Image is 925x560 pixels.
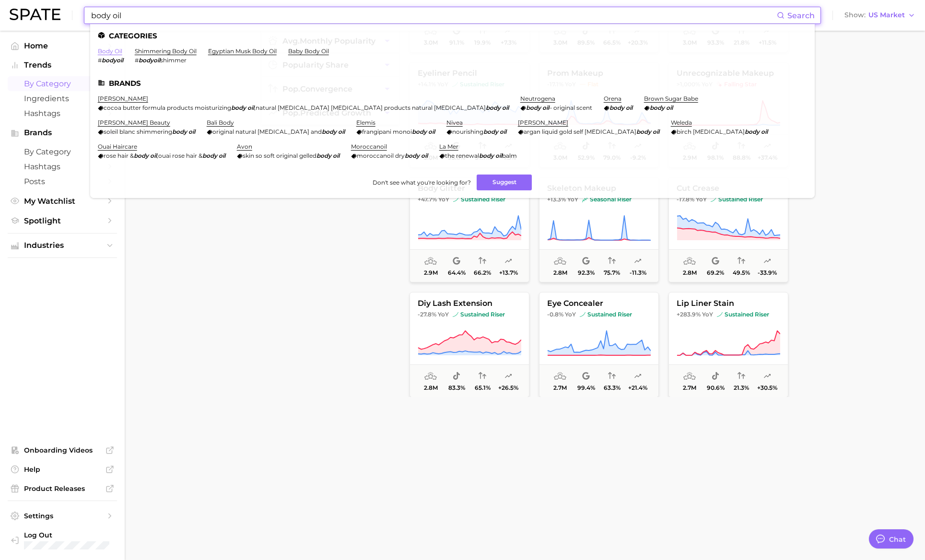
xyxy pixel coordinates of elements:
em: body [231,104,246,111]
span: Onboarding Videos [24,446,101,455]
em: body [745,128,760,135]
span: by Category [24,79,101,88]
a: moroccanoil [351,143,387,150]
span: YoY [702,311,713,318]
span: moroccanoil dry [357,152,405,159]
button: eye concealer-0.8% YoYsustained risersustained riser2.7m99.4%63.3%+21.4% [539,292,659,397]
div: , [98,152,225,159]
a: elemis [356,119,375,126]
span: 2.7m [683,385,696,391]
span: sustained riser [717,311,769,318]
img: SPATE [10,9,60,20]
span: popularity predicted growth: Likely [763,371,771,382]
span: sustained riser [580,311,632,318]
span: average monthly popularity: Medium Popularity [683,371,696,382]
span: Brands [24,128,101,137]
em: oil [428,128,435,135]
a: brown sugar babe [644,95,698,102]
span: 83.3% [448,385,465,391]
em: body [405,152,420,159]
button: skeleton makeup+13.3% YoYseasonal riserseasonal riser2.8m92.3%75.7%-11.3% [539,177,659,282]
a: body oil [98,47,122,55]
span: popularity convergence: High Convergence [479,256,486,267]
a: avon [237,143,252,150]
a: Product Releases [8,481,117,496]
a: Hashtags [8,106,117,121]
span: Ingredients [24,94,101,103]
span: # [98,57,102,64]
em: body [202,152,217,159]
em: oil [338,128,345,135]
span: popularity share: Google [582,256,590,267]
span: -17.8% [677,196,694,203]
span: seasonal riser [582,196,632,203]
span: skin so soft original gelled [243,152,316,159]
span: Help [24,465,101,474]
span: US Market [868,12,905,18]
em: body [483,128,498,135]
span: 92.3% [577,269,594,276]
span: 65.1% [474,385,490,391]
span: original natural [MEDICAL_DATA] and [212,128,322,135]
button: diy lash extension-27.8% YoYsustained risersustained riser2.8m83.3%65.1%+26.5% [410,292,529,397]
em: body [412,128,427,135]
em: oil [247,104,254,111]
span: average monthly popularity: Medium Popularity [554,256,566,267]
em: oil [150,152,157,159]
em: oil [500,128,506,135]
a: [PERSON_NAME] [518,119,568,126]
span: 2.8m [423,385,437,391]
span: YoY [567,196,578,203]
span: YoY [438,196,449,203]
span: popularity predicted growth: Likely [504,371,512,382]
em: bodyoil [139,57,160,64]
a: Help [8,462,117,477]
a: Posts [8,174,117,189]
span: popularity predicted growth: Likely [634,371,642,382]
a: Onboarding Videos [8,443,117,457]
span: sustained riser [711,196,763,203]
em: oil [626,104,632,111]
span: popularity convergence: High Convergence [608,256,616,267]
em: body [636,128,651,135]
span: popularity convergence: High Convergence [608,371,616,382]
span: birch [MEDICAL_DATA] [677,128,745,135]
span: average monthly popularity: Medium Popularity [424,256,437,267]
span: argan liquid gold self [MEDICAL_DATA] [524,128,636,135]
span: YoY [438,311,449,318]
span: sustained riser [453,311,505,318]
span: 90.6% [706,385,724,391]
em: body [172,128,187,135]
span: +30.5% [757,385,777,391]
img: sustained riser [711,197,716,202]
em: oil [502,104,509,111]
a: ouai haircare [98,143,137,150]
a: Ingredients [8,91,117,106]
span: Trends [24,61,101,70]
span: popularity convergence: Low Convergence [738,371,745,382]
span: popularity predicted growth: Uncertain [504,256,512,267]
em: oil [542,104,549,111]
span: nourishing [452,128,483,135]
a: [PERSON_NAME] [98,95,148,102]
span: +21.4% [628,385,647,391]
span: 2.8m [553,269,567,276]
button: Industries [8,238,117,253]
span: +26.5% [498,385,518,391]
span: popularity convergence: High Convergence [479,371,486,382]
em: body [134,152,149,159]
span: lip liner stain [669,299,788,308]
img: sustained riser [717,312,723,317]
button: lip liner stain+283.9% YoYsustained risersustained riser2.7m90.6%21.3%+30.5% [668,292,788,397]
span: Search [787,11,815,20]
span: popularity convergence: Medium Convergence [738,256,745,267]
span: 64.4% [447,269,465,276]
a: Log out. Currently logged in with e-mail leon@palladiobeauty.com. [8,528,117,552]
button: Suggest [477,175,532,190]
a: nivea [446,119,463,126]
span: 75.7% [604,269,620,276]
em: body [316,152,331,159]
em: body [650,104,665,111]
button: Trends [8,58,117,72]
span: popularity predicted growth: Very Unlikely [634,256,642,267]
